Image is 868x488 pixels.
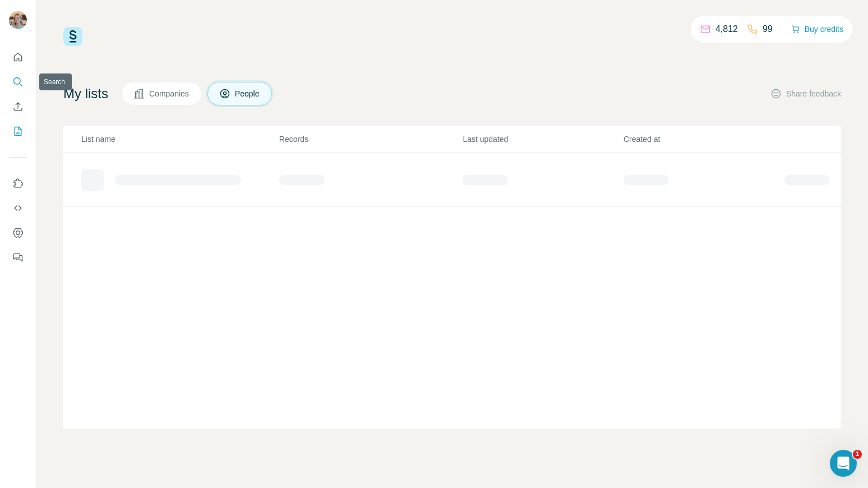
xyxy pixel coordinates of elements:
[63,27,82,46] img: Surfe Logo
[9,72,27,92] button: Search
[235,88,261,99] span: People
[81,133,278,145] p: List name
[9,247,27,268] button: Feedback
[770,88,841,99] button: Share feedback
[9,173,27,194] button: Use Surfe on LinkedIn
[9,47,27,67] button: Quick start
[279,133,462,145] p: Records
[63,85,108,103] h4: My lists
[624,133,783,145] p: Created at
[763,22,773,36] p: 99
[853,450,862,459] span: 1
[9,121,27,141] button: My lists
[9,11,27,29] img: Avatar
[149,88,190,99] span: Companies
[830,450,857,477] iframe: Intercom live chat
[715,22,738,36] p: 4,812
[9,198,27,218] button: Use Surfe API
[9,223,27,243] button: Dashboard
[791,21,843,37] button: Buy credits
[9,96,27,117] button: Enrich CSV
[463,133,622,145] p: Last updated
